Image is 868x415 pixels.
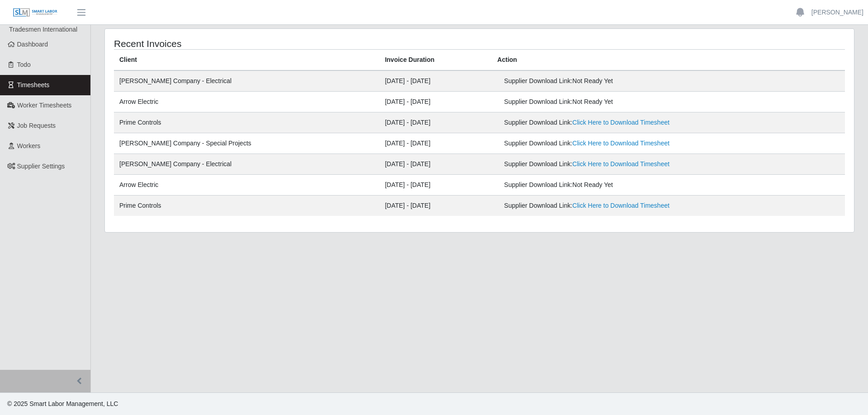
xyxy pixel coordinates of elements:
td: [DATE] - [DATE] [379,175,492,196]
td: [DATE] - [DATE] [379,70,492,92]
td: [DATE] - [DATE] [379,92,492,112]
td: Prime Controls [114,112,379,133]
td: [PERSON_NAME] Company - Electrical [114,154,379,175]
span: Timesheets [17,81,50,89]
th: Invoice Duration [379,50,492,71]
a: Click Here to Download Timesheet [572,160,670,168]
div: Supplier Download Link: [504,159,719,169]
div: Supplier Download Link: [504,139,719,148]
span: Not Ready Yet [572,98,613,105]
a: Click Here to Download Timesheet [572,119,670,126]
td: [DATE] - [DATE] [379,196,492,216]
span: Tradesmen International [9,26,77,33]
div: Supplier Download Link: [504,118,719,127]
div: Supplier Download Link: [504,97,719,107]
a: [PERSON_NAME] [811,8,863,17]
span: Worker Timesheets [17,102,71,109]
span: Job Requests [17,122,56,129]
span: Not Ready Yet [572,181,613,188]
td: Arrow Electric [114,175,379,196]
td: [PERSON_NAME] Company - Special Projects [114,133,379,154]
th: Client [114,50,379,71]
td: [DATE] - [DATE] [379,112,492,133]
span: Dashboard [17,41,48,48]
h4: Recent Invoices [114,38,410,49]
span: Workers [17,142,41,149]
span: © 2025 Smart Labor Management, LLC [7,400,118,407]
td: Prime Controls [114,196,379,216]
td: [DATE] - [DATE] [379,154,492,175]
span: Supplier Settings [17,163,65,170]
td: Arrow Electric [114,92,379,112]
td: [PERSON_NAME] Company - Electrical [114,70,379,92]
td: [DATE] - [DATE] [379,133,492,154]
div: Supplier Download Link: [504,180,719,190]
span: Todo [17,61,31,68]
div: Supplier Download Link: [504,76,719,86]
span: Not Ready Yet [572,77,613,84]
div: Supplier Download Link: [504,201,719,210]
img: SLM Logo [13,8,58,18]
a: Click Here to Download Timesheet [572,140,670,147]
a: Click Here to Download Timesheet [572,202,670,209]
th: Action [492,50,845,71]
